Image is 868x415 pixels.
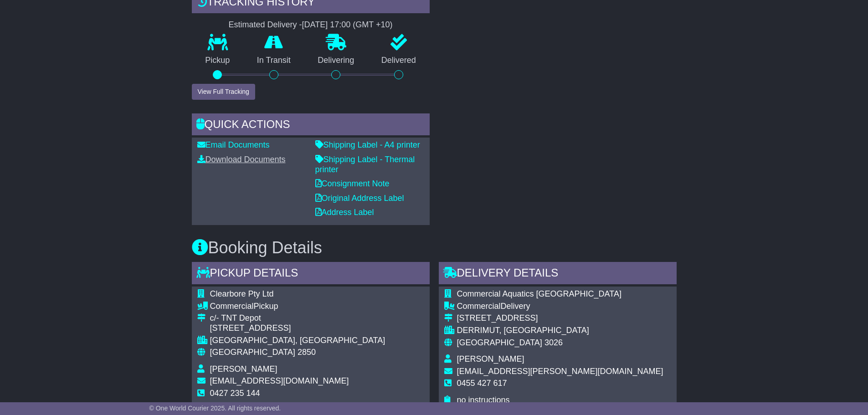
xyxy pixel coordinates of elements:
div: [DATE] 17:00 (GMT +10) [302,20,393,30]
div: [STREET_ADDRESS] [210,323,385,333]
h3: Booking Details [192,239,677,257]
a: Download Documents [197,155,286,164]
div: Pickup [210,302,385,312]
div: Estimated Delivery - [192,20,430,30]
span: [PERSON_NAME] [210,364,277,374]
a: Shipping Label - Thermal printer [315,155,415,174]
p: Pickup [192,56,244,66]
button: View Full Tracking [192,84,255,100]
span: [EMAIL_ADDRESS][PERSON_NAME][DOMAIN_NAME] [457,367,663,376]
span: Commercial Aquatics [GEOGRAPHIC_DATA] [457,289,621,298]
div: c/- TNT Depot [210,313,385,323]
div: [GEOGRAPHIC_DATA], [GEOGRAPHIC_DATA] [210,336,385,346]
span: Clearbore Pty Ltd [210,289,274,298]
div: Pickup Details [192,262,430,287]
div: Quick Actions [192,113,430,138]
span: [PERSON_NAME] [457,354,524,364]
span: © One World Courier 2025. All rights reserved. [149,405,281,412]
a: Consignment Note [315,179,390,188]
span: [EMAIL_ADDRESS][DOMAIN_NAME] [210,376,349,385]
span: 3026 [544,338,563,347]
span: [GEOGRAPHIC_DATA] [210,348,295,357]
div: DERRIMUT, [GEOGRAPHIC_DATA] [457,326,663,336]
p: In Transit [243,56,304,66]
div: Delivery Details [439,262,677,287]
span: 0455 427 617 [457,379,507,388]
span: Commercial [457,302,501,311]
p: Delivering [304,56,368,66]
a: Shipping Label - A4 printer [315,140,420,149]
a: Email Documents [197,140,270,149]
span: 2850 [298,348,316,357]
span: [GEOGRAPHIC_DATA] [457,338,542,347]
a: Original Address Label [315,194,404,203]
div: Delivery [457,302,663,312]
a: Address Label [315,208,374,217]
span: 0427 235 144 [210,389,260,398]
p: Delivered [368,56,430,66]
div: [STREET_ADDRESS] [457,313,663,323]
span: no instructions [457,395,510,405]
span: Commercial [210,302,254,311]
